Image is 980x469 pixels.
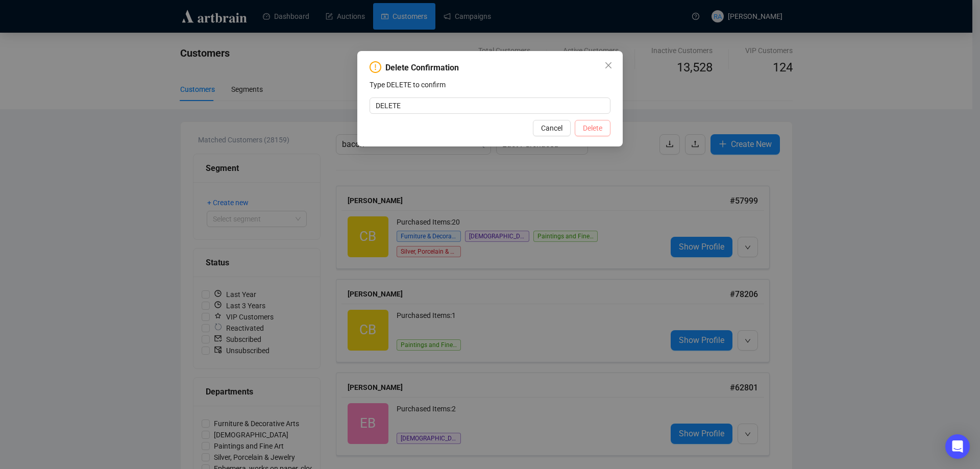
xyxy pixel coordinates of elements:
[370,61,381,73] span: exclamation-circle
[370,97,610,114] input: DELETE
[583,122,602,134] span: Delete
[945,434,970,459] div: Open Intercom Messenger
[575,120,610,136] button: Delete
[604,61,612,69] span: close
[385,62,459,74] div: Delete Confirmation
[533,120,571,136] button: Cancel
[600,57,617,73] button: Close
[370,79,610,90] p: Type DELETE to confirm
[541,122,562,134] span: Cancel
